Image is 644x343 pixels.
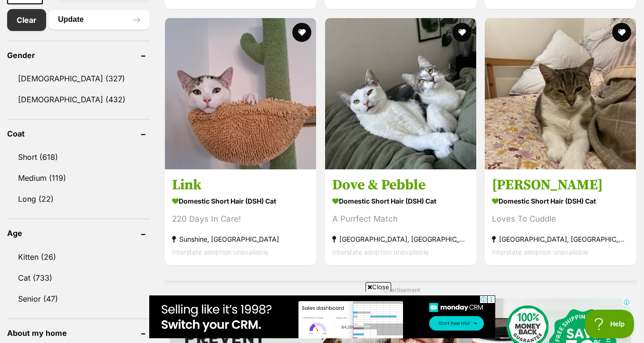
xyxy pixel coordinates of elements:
[7,247,150,267] a: Kitten (26)
[492,176,629,194] h3: [PERSON_NAME]
[492,233,629,245] strong: [GEOGRAPHIC_DATA], [GEOGRAPHIC_DATA]
[7,89,150,109] a: [DEMOGRAPHIC_DATA] (432)
[172,176,309,194] h3: Link
[48,10,150,29] button: Update
[585,310,634,338] iframe: Help Scout Beacon - Open
[7,168,150,188] a: Medium (119)
[172,194,309,208] strong: Domestic Short Hair (DSH) Cat
[332,176,469,194] h3: Dove & Pebble
[365,282,391,292] span: Close
[485,169,636,265] a: [PERSON_NAME] Domestic Short Hair (DSH) Cat Loves To Cuddle [GEOGRAPHIC_DATA], [GEOGRAPHIC_DATA] ...
[7,147,150,167] a: Short (618)
[332,194,469,208] strong: Domestic Short Hair (DSH) Cat
[332,233,469,245] strong: [GEOGRAPHIC_DATA], [GEOGRAPHIC_DATA]
[492,213,629,225] div: Loves To Cuddle
[612,23,631,42] button: favourite
[7,289,150,309] a: Senior (47)
[165,18,316,169] img: Link - Domestic Short Hair (DSH) Cat
[492,248,588,256] span: Interstate adoption unavailable
[332,248,429,256] span: Interstate adoption unavailable
[492,194,629,208] strong: Domestic Short Hair (DSH) Cat
[485,18,636,169] img: Twiggy - Domestic Short Hair (DSH) Cat
[325,169,476,265] a: Dove & Pebble Domestic Short Hair (DSH) Cat A Purrfect Match [GEOGRAPHIC_DATA], [GEOGRAPHIC_DATA]...
[7,329,150,337] header: About my home
[172,248,269,256] span: Interstate adoption unavailable
[7,9,46,31] a: Clear
[172,213,309,225] div: 220 Days In Care!
[165,169,316,265] a: Link Domestic Short Hair (DSH) Cat 220 Days In Care! Sunshine, [GEOGRAPHIC_DATA] Interstate adopt...
[7,69,150,88] a: [DEMOGRAPHIC_DATA] (327)
[332,213,469,225] div: A Purrfect Match
[7,51,150,59] header: Gender
[452,23,471,42] button: favourite
[325,18,476,169] img: Dove & Pebble - Domestic Short Hair (DSH) Cat
[7,189,150,209] a: Long (22)
[7,268,150,288] a: Cat (733)
[172,233,309,245] strong: Sunshine, [GEOGRAPHIC_DATA]
[7,129,150,138] header: Coat
[149,295,495,338] iframe: Advertisement
[7,229,150,237] header: Age
[292,23,311,42] button: favourite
